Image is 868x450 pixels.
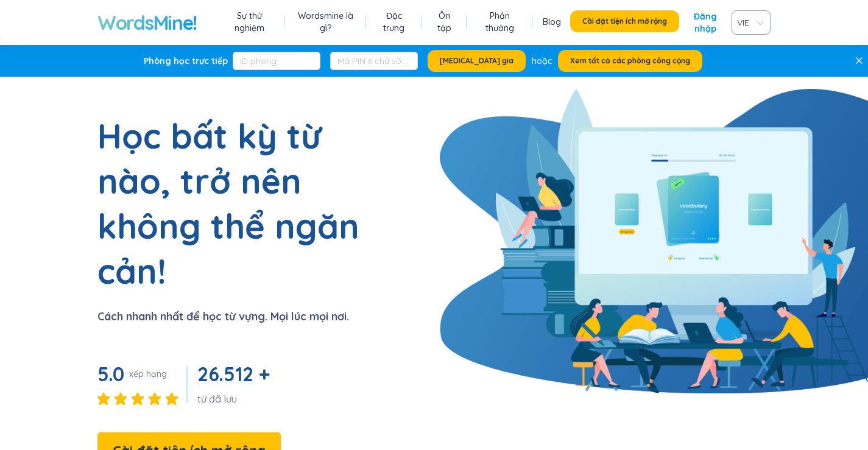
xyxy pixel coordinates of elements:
span: VIE [737,13,760,32]
a: Sự thử nghiệm [224,10,274,34]
font: [MEDICAL_DATA] gia [440,56,513,65]
font: Cài đặt tiện ích mở rộng [582,16,667,26]
input: Mã PIN 6 chữ số (Tùy chọn) [330,52,418,70]
font: 5.0 [97,362,124,386]
font: Xem tất cả các phòng công cộng [570,56,690,65]
font: Sự thử nghiệm [235,10,264,33]
font: VIE [737,17,749,28]
font: xếp hạng [129,368,167,379]
a: Cài đặt tiện ích mở rộng [570,10,679,35]
button: Xem tất cả các phòng công cộng [558,50,702,72]
font: từ đã lưu [197,393,237,405]
input: ID phòng [233,52,320,70]
font: Cách nhanh nhất để học từ vựng. Mọi lúc mọi nơi. [97,309,349,323]
a: Đăng nhập [689,10,722,35]
font: Đặc trưng [383,10,404,33]
button: Cài đặt tiện ích mở rộng [570,10,679,32]
font: Wordsmine là gì? [298,10,353,33]
font: Phòng học trực tiếp [144,55,228,66]
a: Ôn tập [432,10,456,34]
a: Wordsmine là gì? [295,10,356,34]
font: Phần thưởng [485,10,514,33]
button: [MEDICAL_DATA] gia [428,50,526,72]
font: hoặc [532,55,552,66]
span: 26.512 + [197,362,269,386]
a: WordsMine! [97,10,197,35]
font: Ôn tập [437,10,451,33]
font: Blog [543,16,561,27]
font: Học bất kỳ từ nào, trở nên không thể ngăn cản! [97,114,359,292]
font: Đăng nhập [694,11,717,34]
a: Đặc trưng [376,10,411,34]
a: Blog [543,16,561,28]
a: Phần thưởng [477,10,521,34]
